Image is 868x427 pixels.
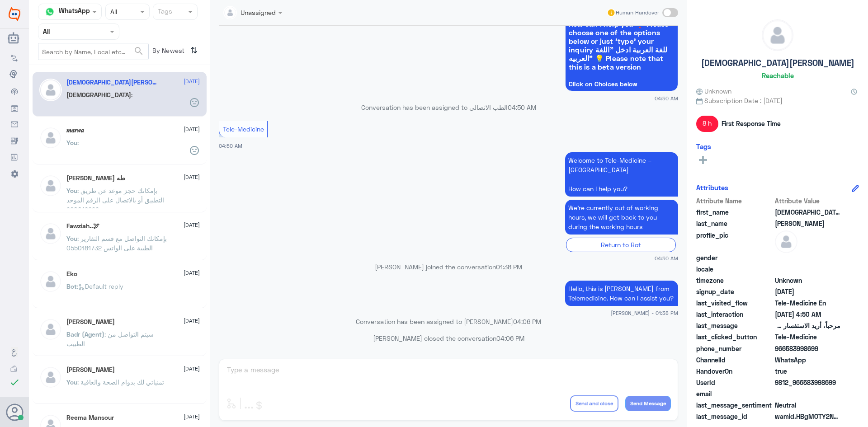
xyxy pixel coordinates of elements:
span: [DATE] [184,413,200,421]
span: last_message_sentiment [696,400,773,410]
button: Send and close [570,395,618,412]
span: : تمنياتي لك بدوام الصحة والعافية [77,378,164,386]
p: [PERSON_NAME] closed the conversation [219,333,678,343]
span: 04:06 PM [496,334,524,342]
span: Click on Choices below [569,80,675,88]
h6: Attributes [696,183,728,192]
span: 8 h [696,116,718,132]
span: timezone [696,276,773,285]
span: : [131,91,132,99]
span: locale [696,264,773,274]
span: Attribute Value [775,196,840,206]
span: HandoverOn [696,366,773,376]
img: whatsapp.png [43,5,57,19]
h6: Reachable [762,71,794,80]
span: Unknown [696,86,731,96]
h5: Eko [66,270,77,278]
h5: Muhammad Waseem Asghar [66,79,160,86]
span: You [66,139,77,146]
img: defaultAdmin.png [39,270,62,293]
span: [DATE] [184,125,200,133]
span: 966583998699 [775,344,840,353]
h5: ابو مشعل طه [66,174,125,182]
button: search [133,44,144,59]
span: 01:38 PM [496,263,522,271]
span: null [775,389,840,399]
h5: Mohammed ALRASHED [66,366,115,374]
span: phone_number [696,344,773,353]
span: last_name [696,219,773,228]
img: defaultAdmin.png [39,222,62,245]
span: By Newest [149,43,187,61]
span: مرحباً، أريد الاستفسار عن خدمة الطب الاتصالي. يرجى توجيهي للقائمة الرئيسية واختيار خيار الطب الات... [775,321,840,330]
span: null [775,264,840,274]
span: Tele-Medicine En [775,298,840,308]
span: search [133,46,144,56]
span: UserId [696,378,773,387]
span: null [775,253,840,263]
span: 2025-03-09T09:27:58.468Z [775,287,840,296]
span: Subscription Date : [DATE] [696,96,859,105]
span: last_message_id [696,412,773,421]
span: 9812_966583998699 [775,378,840,387]
span: email [696,389,773,399]
input: Search by Name, Local etc… [38,43,148,60]
h5: Reema Mansour [66,414,114,422]
span: ChannelId [696,355,773,365]
h5: Fawziah..🕊 [66,222,99,230]
span: profile_pic [696,230,773,251]
button: Avatar [6,404,23,421]
span: [DATE] [184,365,200,373]
span: [DATE] [184,173,200,181]
span: You [66,378,77,386]
img: Widebot Logo [9,7,20,21]
h6: Tags [696,142,711,150]
span: [DATE] [184,221,200,229]
span: Unknown [775,276,840,285]
span: Waseem Asghar [775,219,840,228]
p: 2/9/2025, 4:50 AM [565,200,678,235]
h5: [DEMOGRAPHIC_DATA][PERSON_NAME] [701,58,854,68]
span: Attribute Name [696,196,773,206]
span: 04:50 AM [219,143,242,149]
p: 2/9/2025, 1:38 PM [565,281,678,306]
span: 04:50 AM [655,254,678,262]
p: Conversation has been assigned to [PERSON_NAME] [219,317,678,326]
span: [DATE] [184,317,200,325]
span: 2 [775,355,840,365]
span: last_clicked_button [696,332,773,342]
img: defaultAdmin.png [39,318,62,341]
span: First Response Time [722,119,781,128]
span: signup_date [696,287,773,296]
span: Muhammad [775,207,840,217]
span: last_message [696,321,773,330]
span: : سيتم التواصل من الطبيب [66,330,154,347]
span: 04:06 PM [513,318,541,325]
span: [PERSON_NAME] - 01:38 PM [611,309,678,317]
i: check [9,377,20,388]
span: gender [696,253,773,263]
span: 2025-09-02T01:50:23.507Z [775,310,840,319]
i: ⇅ [190,43,198,58]
span: [DATE] [184,77,200,85]
div: Return to Bot [566,238,676,252]
span: : بإمكانك التواصل مع قسم التقارير الطبية على الواتس 0550181732 [66,235,167,252]
span: last_interaction [696,310,773,319]
span: [DEMOGRAPHIC_DATA] [66,91,131,99]
span: Badr (Agent) [66,330,104,338]
img: defaultAdmin.png [39,366,62,389]
span: Bot [66,282,77,290]
img: defaultAdmin.png [39,79,62,101]
img: defaultAdmin.png [39,127,62,149]
h5: Anas [66,318,115,326]
span: Tele-Medicine [775,332,840,342]
h5: 𝒎𝒂𝒓𝒘𝒂 [66,127,84,134]
span: [DATE] [184,269,200,277]
span: Tele-Medicine [223,125,264,133]
span: : [77,139,79,146]
span: : بإمكانك حجز موعد عن طريق التطبيق أو بالاتصال على الرقم الموحد 920012222 [66,187,164,213]
span: Human Handover [616,9,659,17]
div: Tags [156,6,172,18]
p: Conversation has been assigned to الطب الاتصالي [219,103,678,112]
p: 2/9/2025, 4:50 AM [565,152,678,197]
